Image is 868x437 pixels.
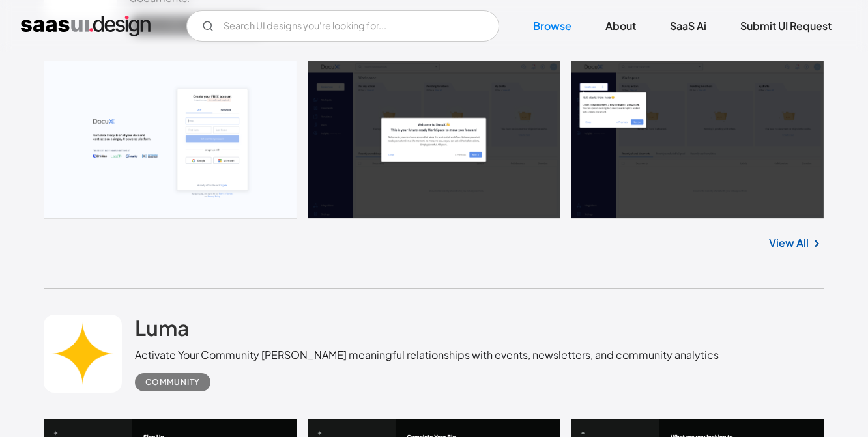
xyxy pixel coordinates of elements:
a: Luma [135,315,190,347]
a: Submit UI Request [725,12,847,40]
a: View All [769,235,809,251]
input: Search UI designs you're looking for... [186,10,499,42]
div: Activate Your Community [PERSON_NAME] meaningful relationships with events, newsletters, and comm... [135,347,719,363]
div: Community [145,374,200,390]
a: Browse [517,12,587,40]
a: About [590,12,652,40]
h2: Luma [135,315,190,341]
a: home [21,16,151,36]
a: SaaS Ai [654,12,722,40]
form: Email Form [186,10,499,42]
